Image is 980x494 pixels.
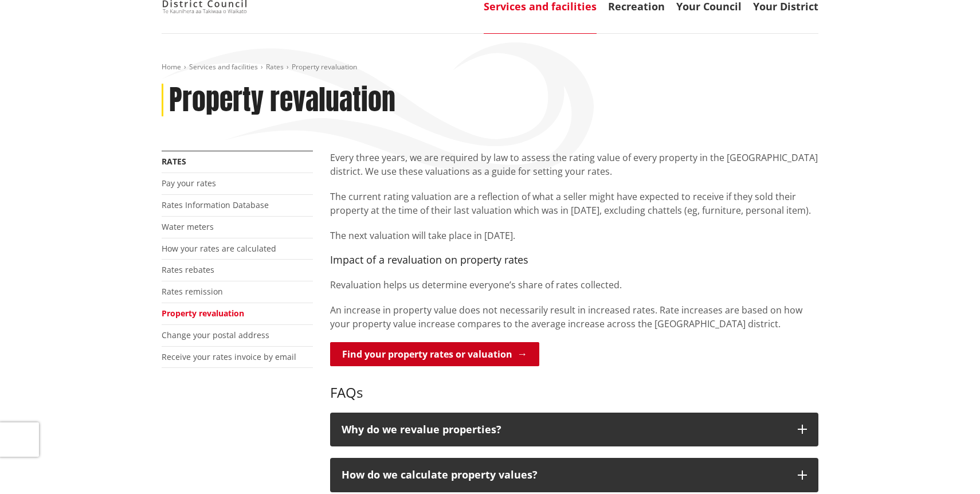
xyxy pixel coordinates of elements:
[162,308,244,319] a: Property revaluation
[330,229,818,242] p: The next valuation will take place in [DATE].
[162,221,214,232] a: Water meters
[342,424,786,436] p: Why do we revalue properties?
[162,286,223,297] a: Rates remission
[342,469,786,481] p: How do we calculate property values?
[330,342,539,366] a: Find your property rates or valuation
[330,278,818,292] p: Revaluation helps us determine everyone’s share of rates collected.
[330,190,818,217] p: The current rating valuation are a reflection of what a seller might have expected to receive if ...
[162,351,296,362] a: Receive your rates invoice by email
[162,330,269,340] a: Change your postal address
[162,178,216,189] a: Pay your rates
[927,446,969,487] iframe: Messenger Launcher
[189,62,258,72] a: Services and facilities
[330,254,818,266] h4: Impact of a revaluation on property rates
[162,156,186,167] a: Rates
[330,151,818,178] p: Every three years, we are required by law to assess the rating value of every property in the [GE...
[162,264,214,275] a: Rates rebates
[292,62,357,72] span: Property revaluation
[330,458,818,492] button: How do we calculate property values?
[330,368,818,401] h3: FAQs
[330,303,818,331] p: An increase in property value does not necessarily result in increased rates. Rate increases are ...
[266,62,284,72] a: Rates
[162,243,276,254] a: How your rates are calculated
[169,84,395,117] h1: Property revaluation
[330,413,818,447] button: Why do we revalue properties?
[162,62,181,72] a: Home
[162,62,818,72] nav: breadcrumb
[162,199,269,210] a: Rates Information Database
